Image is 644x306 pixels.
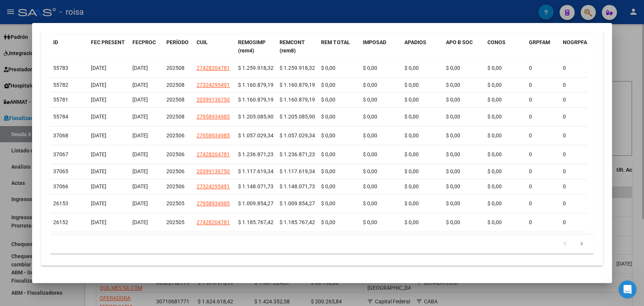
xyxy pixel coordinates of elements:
span: $ 0,00 [487,151,501,157]
span: $ 1.185.767,42 [280,219,315,225]
span: IMPOSAD [363,39,386,45]
span: $ 0,00 [404,132,418,138]
span: 20399136750 [197,168,230,174]
span: [DATE] [91,97,106,103]
span: 0 [529,168,532,174]
span: REMOSIMP (rem4) [238,39,266,54]
span: $ 0,00 [404,65,418,71]
span: $ 0,00 [363,97,377,103]
span: 0 [529,97,532,103]
span: 55782 [53,82,68,88]
span: [DATE] [132,114,148,120]
span: 37065 [53,168,68,174]
span: $ 0,00 [446,82,460,88]
span: $ 0,00 [321,183,335,189]
span: 27428204781 [197,65,230,71]
datatable-header-cell: FEC PRESENT [88,34,129,59]
span: 0 [563,97,566,103]
span: 27428204781 [197,151,230,157]
span: $ 0,00 [404,97,418,103]
span: 27958934985 [197,200,230,206]
span: CONOS [487,39,505,45]
span: [DATE] [91,114,106,120]
span: [DATE] [91,65,106,71]
datatable-header-cell: REMCONT (rem8) [277,34,318,59]
span: $ 0,00 [487,65,501,71]
datatable-header-cell: ID [50,34,88,59]
datatable-header-cell: PERÍODO [163,34,194,59]
span: 0 [529,219,532,225]
span: 202508 [166,114,184,120]
span: [DATE] [132,183,148,189]
span: $ 0,00 [446,183,460,189]
span: 0 [529,151,532,157]
span: $ 1.057.029,34 [238,132,274,138]
span: $ 1.259.918,32 [280,65,315,71]
datatable-header-cell: APO B SOC [443,34,484,59]
span: 37066 [53,183,68,189]
span: 0 [529,65,532,71]
span: 202506 [166,132,184,138]
span: 0 [563,151,566,157]
span: $ 1.117.619,34 [280,168,315,174]
span: $ 1.236.871,23 [238,151,274,157]
span: 27958934985 [197,132,230,138]
span: [DATE] [91,132,106,138]
span: $ 0,00 [446,65,460,71]
datatable-header-cell: REMOSIMP (rem4) [235,34,277,59]
span: $ 0,00 [321,219,335,225]
span: APO B SOC [446,39,472,45]
span: $ 0,00 [404,200,418,206]
span: $ 0,00 [363,65,377,71]
span: APADIOS [404,39,426,45]
span: [DATE] [132,82,148,88]
span: 27324295491 [197,183,230,189]
datatable-header-cell: FECPROC [129,34,163,59]
span: 202508 [166,65,184,71]
span: $ 0,00 [321,65,335,71]
span: $ 0,00 [321,168,335,174]
span: $ 0,00 [363,151,377,157]
span: $ 1.160.879,19 [280,82,315,88]
span: 0 [529,82,532,88]
span: 26153 [53,200,68,206]
span: $ 0,00 [321,97,335,103]
span: $ 0,00 [404,168,418,174]
span: $ 1.117.619,34 [238,168,274,174]
span: $ 1.236.871,23 [280,151,315,157]
span: $ 1.205.085,90 [280,114,315,120]
span: ID [53,39,58,45]
span: $ 0,00 [404,151,418,157]
span: [DATE] [132,151,148,157]
span: $ 0,00 [363,82,377,88]
span: $ 0,00 [487,82,501,88]
span: $ 0,00 [446,132,460,138]
span: 202506 [166,183,184,189]
span: 55781 [53,97,68,103]
span: $ 1.009.854,27 [238,200,274,206]
span: $ 0,00 [487,183,501,189]
span: $ 0,00 [363,183,377,189]
span: 0 [529,132,532,138]
span: 26152 [53,219,68,225]
span: NOGRPFAM [563,39,591,45]
span: 0 [529,200,532,206]
a: go to previous page [558,240,572,248]
span: REMCONT (rem8) [280,39,305,54]
span: [DATE] [132,97,148,103]
span: 37068 [53,132,68,138]
span: $ 0,00 [446,151,460,157]
span: $ 0,00 [321,200,335,206]
span: [DATE] [91,151,106,157]
span: 0 [563,200,566,206]
span: [DATE] [132,219,148,225]
span: PERÍODO [166,39,189,45]
span: $ 0,00 [446,168,460,174]
datatable-header-cell: APADIOS [401,34,443,59]
span: 27324295491 [197,82,230,88]
span: 0 [563,114,566,120]
span: [DATE] [91,200,106,206]
span: 0 [529,114,532,120]
span: $ 0,00 [363,168,377,174]
datatable-header-cell: REM TOTAL [318,34,360,59]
